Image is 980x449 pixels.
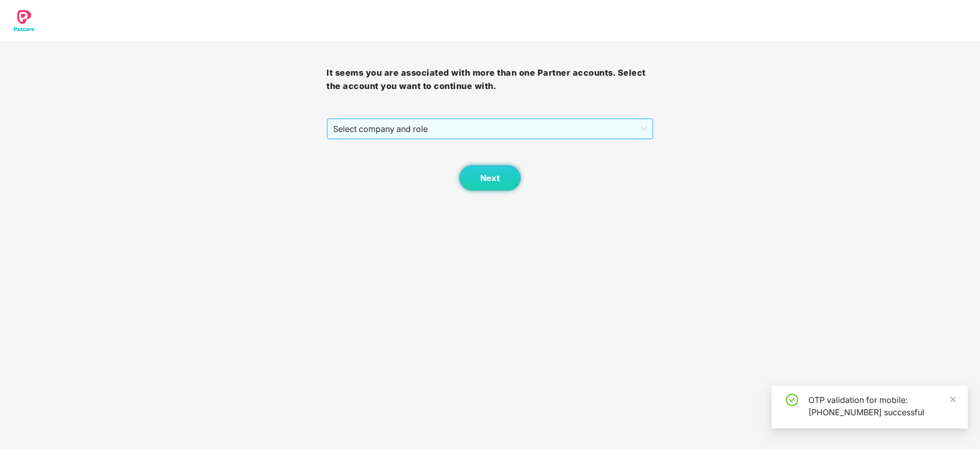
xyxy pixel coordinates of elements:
span: check-circle [786,394,798,406]
div: OTP validation for mobile: [PHONE_NUMBER] successful [808,394,955,418]
button: Next [459,165,521,191]
span: close [949,396,956,403]
span: Next [480,173,500,183]
h3: It seems you are associated with more than one Partner accounts. Select the account you want to c... [326,66,653,93]
span: Select company and role [333,119,646,139]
